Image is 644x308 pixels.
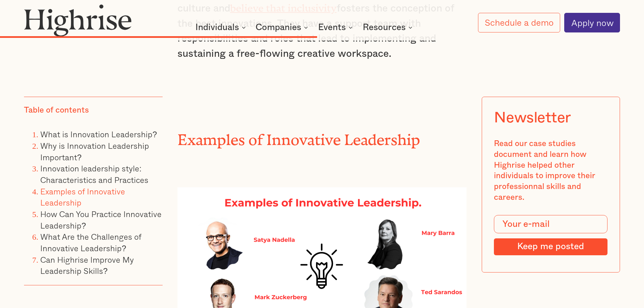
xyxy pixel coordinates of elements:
[40,208,162,232] a: How Can You Practice Innovative Leadership?
[40,162,148,186] a: Innovation leadership style: Characteristics and Practices
[24,105,89,116] div: Table of contents
[256,23,301,31] div: Companies
[177,128,467,145] h2: Examples of Innovative Leadership
[40,128,157,140] a: What is Innovation Leadership?
[478,13,560,32] a: Schedule a demo
[318,23,346,31] div: Events
[40,185,125,209] a: Examples of Innovative Leadership
[494,109,571,126] div: Newsletter
[564,13,620,32] a: Apply now
[40,230,141,254] a: What Are the Challenges of Innovative Leadership?
[24,4,132,37] img: Highrise logo
[363,23,414,31] div: Resources
[494,215,607,255] form: Modal Form
[494,238,607,255] input: Keep me posted
[195,23,239,31] div: Individuals
[40,139,149,163] a: Why is Innovation Leadership Important?
[256,23,310,31] div: Companies
[363,23,406,31] div: Resources
[40,253,134,277] a: Can Highrise Improve My Leadership Skills?
[494,139,607,203] div: Read our case studies document and learn how Highrise helped other individuals to improve their p...
[494,215,607,233] input: Your e-mail
[195,23,248,31] div: Individuals
[318,23,355,31] div: Events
